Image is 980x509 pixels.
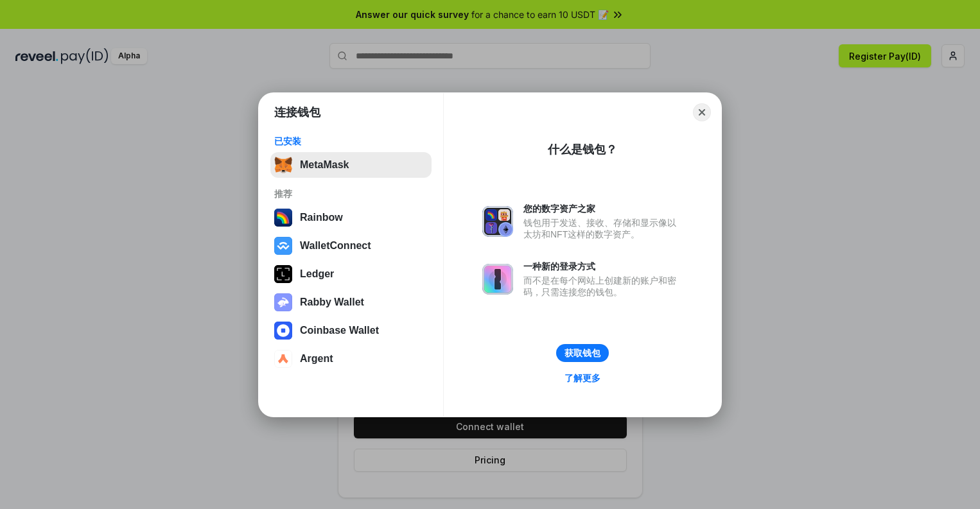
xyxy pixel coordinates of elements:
img: svg+xml,%3Csvg%20xmlns%3D%22http%3A%2F%2Fwww.w3.org%2F2000%2Fsvg%22%20fill%3D%22none%22%20viewBox... [482,264,513,295]
div: Argent [300,353,333,365]
button: Close [693,103,711,121]
button: Argent [270,346,432,372]
button: MetaMask [270,152,432,178]
div: 而不是在每个网站上创建新的账户和密码，只需连接您的钱包。 [523,275,683,298]
div: 什么是钱包？ [548,142,617,157]
img: svg+xml,%3Csvg%20width%3D%22120%22%20height%3D%22120%22%20viewBox%3D%220%200%20120%20120%22%20fil... [274,209,292,227]
button: Ledger [270,261,432,287]
div: 一种新的登录方式 [523,261,683,272]
div: 已安装 [274,135,428,147]
img: svg+xml,%3Csvg%20width%3D%2228%22%20height%3D%2228%22%20viewBox%3D%220%200%2028%2028%22%20fill%3D... [274,237,292,255]
img: svg+xml,%3Csvg%20width%3D%2228%22%20height%3D%2228%22%20viewBox%3D%220%200%2028%2028%22%20fill%3D... [274,322,292,340]
div: 获取钱包 [564,347,600,359]
div: Coinbase Wallet [300,325,379,336]
button: WalletConnect [270,233,432,259]
button: Rainbow [270,205,432,230]
img: svg+xml,%3Csvg%20xmlns%3D%22http%3A%2F%2Fwww.w3.org%2F2000%2Fsvg%22%20fill%3D%22none%22%20viewBox... [274,293,292,311]
div: 您的数字资产之家 [523,203,683,214]
div: Ledger [300,268,334,280]
div: WalletConnect [300,240,371,252]
img: svg+xml,%3Csvg%20xmlns%3D%22http%3A%2F%2Fwww.w3.org%2F2000%2Fsvg%22%20fill%3D%22none%22%20viewBox... [482,206,513,237]
div: 推荐 [274,188,428,200]
div: Rainbow [300,212,343,223]
div: Rabby Wallet [300,297,364,308]
h1: 连接钱包 [274,105,320,120]
img: svg+xml,%3Csvg%20xmlns%3D%22http%3A%2F%2Fwww.w3.org%2F2000%2Fsvg%22%20width%3D%2228%22%20height%3... [274,265,292,283]
img: svg+xml,%3Csvg%20fill%3D%22none%22%20height%3D%2233%22%20viewBox%3D%220%200%2035%2033%22%20width%... [274,156,292,174]
div: 钱包用于发送、接收、存储和显示像以太坊和NFT这样的数字资产。 [523,217,683,240]
div: MetaMask [300,159,349,171]
button: Rabby Wallet [270,289,432,315]
img: svg+xml,%3Csvg%20width%3D%2228%22%20height%3D%2228%22%20viewBox%3D%220%200%2028%2028%22%20fill%3D... [274,350,292,368]
a: 了解更多 [557,370,608,386]
button: 获取钱包 [556,344,609,362]
div: 了解更多 [564,372,600,384]
button: Coinbase Wallet [270,318,432,343]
